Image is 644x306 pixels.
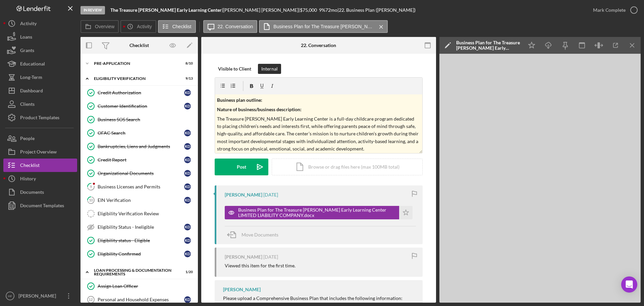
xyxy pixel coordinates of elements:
div: Eligibility Verification [94,77,176,81]
a: Credit AuthorizationKD [84,86,195,99]
div: K D [184,237,191,244]
p: The Treasure [PERSON_NAME] Early Learning Center is a full-day childcare program dedicated to pla... [217,115,421,153]
button: Internal [258,64,281,74]
div: Viewed this item for the first time. [225,263,296,268]
div: Assign Loan Officer [98,283,194,289]
div: Business Licenses and Permits [98,184,184,189]
div: 9 % [319,7,325,13]
div: Mark Complete [593,3,626,17]
label: Business Plan for The Treasure [PERSON_NAME] Early Learning Center LIMITED LIABILITY COMPANY.docx [273,24,374,29]
div: Post [237,159,246,175]
a: Eligibility Verification Review [84,207,195,220]
div: [PERSON_NAME] [225,192,262,198]
a: Bankruptcies, Liens and JudgmentsKD [84,140,195,153]
a: Credit ReportKD [84,153,195,167]
label: 22. Conversation [218,24,253,29]
div: [PERSON_NAME] [PERSON_NAME] | [223,7,300,13]
button: 22. Conversation [203,20,258,33]
div: Credit Authorization [98,90,184,95]
div: 8 / 10 [181,61,193,65]
div: K D [184,143,191,150]
div: | [110,7,223,13]
button: Activity [120,20,156,33]
button: Business Plan for The Treasure [PERSON_NAME] Early Learning Center LIMITED LIABILITY COMPANY.docx [259,20,388,33]
label: Checklist [172,24,192,29]
iframe: Document Preview [439,54,641,303]
div: [PERSON_NAME] [17,289,60,304]
div: Credit Report [98,157,184,163]
div: Business Plan for The Treasure [PERSON_NAME] Early Learning Center LIMITED LIABILITY COMPANY.docx [238,207,396,218]
div: Bankruptcies, Liens and Judgments [98,144,184,149]
span: Move Documents [241,232,278,237]
button: Visible to Client [215,64,255,74]
a: Eligibility Status - IneligibleKD [84,220,195,234]
a: OFAC SearchKD [84,126,195,140]
button: Checklist [158,20,196,33]
div: 72 mo [325,7,337,13]
a: Business SOS Search [84,113,195,126]
div: Please upload a Comprehensive Business Plan that includes the following information: [223,296,416,301]
a: Customer IdentificationKD [84,99,195,113]
button: Post [215,159,268,175]
div: Business Plan for The Treasure [PERSON_NAME] Early Learning Center LIMITED LIABILITY COMPANY.docx [456,40,520,51]
div: Eligibility Status - Ineligible [98,224,184,230]
a: Assign Loan Officer [84,279,195,293]
strong: Nature of business/business description: [217,106,302,112]
div: In Review [80,6,105,14]
strong: Business plan outline: [217,97,262,103]
span: $75,000 [300,7,317,13]
div: K D [184,183,191,190]
a: Eligibility status - EligibleKD [84,234,195,247]
div: K D [184,89,191,96]
div: Pre-Application [94,61,176,65]
div: [PERSON_NAME] [225,254,262,260]
div: 1 / 20 [181,270,193,274]
text: HF [8,294,12,298]
div: EIN Verification [98,198,184,203]
div: K D [184,224,191,230]
button: Mark Complete [586,3,641,17]
div: [PERSON_NAME] [223,287,261,292]
div: K D [184,103,191,110]
div: K D [184,251,191,257]
div: K D [184,170,191,177]
div: Loan Processing & Documentation Requirements [94,268,176,276]
tspan: 9 [90,184,92,189]
div: Checklist [129,43,149,48]
tspan: 10 [89,198,93,202]
div: Eligibility Verification Review [98,211,194,216]
div: OFAC Search [98,130,184,136]
div: Business SOS Search [98,117,194,122]
div: Eligibility Confirmed [98,251,184,257]
div: 9 / 13 [181,77,193,81]
a: Organizational DocumentsKD [84,167,195,180]
div: Eligibility status - Eligible [98,238,184,243]
button: Overview [80,20,119,33]
div: Customer Identification [98,103,184,109]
